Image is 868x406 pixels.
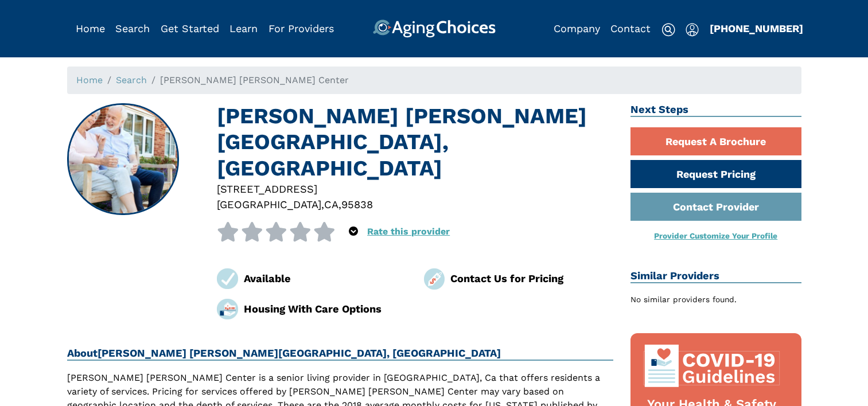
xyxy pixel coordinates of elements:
[630,160,801,188] a: Request Pricing
[630,127,801,155] a: Request A Brochure
[324,198,338,210] span: CA
[115,19,150,38] div: Popover trigger
[630,294,801,306] div: No similar providers found.
[268,22,334,34] a: For Providers
[341,197,373,212] div: 95838
[642,345,782,387] img: covid-top-default.svg
[217,198,321,210] span: [GEOGRAPHIC_DATA]
[217,103,613,181] h1: [PERSON_NAME] [PERSON_NAME][GEOGRAPHIC_DATA], [GEOGRAPHIC_DATA]
[686,19,699,38] div: Popover trigger
[229,22,258,34] a: Learn
[217,181,613,197] div: [STREET_ADDRESS]
[68,104,178,214] img: Reese Alan Wilson Center, Sacramento CA
[244,271,407,286] div: Available
[115,22,150,34] a: Search
[654,231,777,240] a: Provider Customize Your Profile
[686,23,699,37] img: user-icon.svg
[338,198,341,210] span: ,
[349,222,358,241] div: Popover trigger
[630,270,801,283] h2: Similar Providers
[161,22,219,34] a: Get Started
[67,67,801,94] nav: breadcrumb
[244,301,407,317] div: Housing With Care Options
[67,347,614,361] h2: About [PERSON_NAME] [PERSON_NAME][GEOGRAPHIC_DATA], [GEOGRAPHIC_DATA]
[710,22,803,34] a: [PHONE_NUMBER]
[630,193,801,221] a: Contact Provider
[372,19,495,38] img: AgingChoices
[160,75,349,85] span: [PERSON_NAME] [PERSON_NAME] Center
[554,22,600,34] a: Company
[76,75,103,85] a: Home
[630,103,801,117] h2: Next Steps
[321,198,324,210] span: ,
[76,22,105,34] a: Home
[450,271,613,286] div: Contact Us for Pricing
[610,22,651,34] a: Contact
[661,23,675,37] img: search-icon.svg
[116,75,147,85] a: Search
[367,226,450,237] a: Rate this provider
